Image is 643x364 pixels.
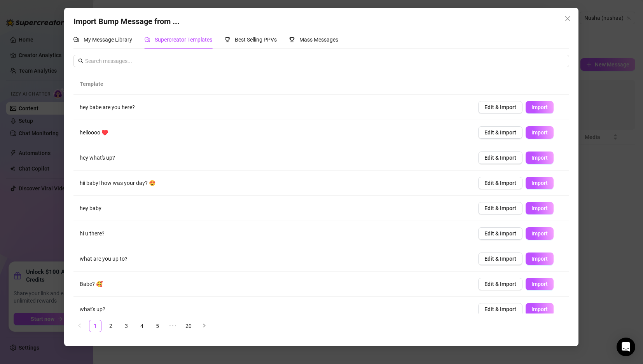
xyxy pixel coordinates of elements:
[479,253,523,265] button: Edit & Import
[152,320,163,332] a: 5
[532,306,548,312] span: Import
[78,58,84,64] span: search
[479,126,523,139] button: Edit & Import
[289,37,295,42] span: trophy
[479,152,523,164] button: Edit & Import
[479,278,523,290] button: Edit & Import
[526,126,554,139] button: Import
[526,101,554,113] button: Import
[89,320,101,332] li: 1
[479,101,523,113] button: Edit & Import
[485,256,517,262] span: Edit & Import
[155,37,212,43] span: Supercreator Templates
[183,320,194,332] a: 20
[562,16,574,22] span: Close
[167,320,179,332] span: •••
[105,320,117,332] li: 2
[485,306,517,312] span: Edit & Import
[121,320,132,332] a: 3
[532,129,548,136] span: Import
[485,155,517,161] span: Edit & Import
[485,104,517,110] span: Edit & Import
[485,205,517,211] span: Edit & Import
[526,177,554,189] button: Import
[532,281,548,287] span: Import
[532,230,548,237] span: Import
[235,37,277,43] span: Best Selling PPVs
[532,205,548,211] span: Import
[73,171,472,196] td: hii baby! how was your day? 😍
[479,303,523,315] button: Edit & Import
[485,281,517,287] span: Edit & Import
[73,246,472,272] td: what are you up to?
[89,320,101,332] a: 1
[617,338,635,356] div: Open Intercom Messenger
[532,180,548,186] span: Import
[73,297,472,322] td: what's up?
[565,16,571,22] span: close
[73,145,472,171] td: hey what's up?
[532,104,548,110] span: Import
[85,57,564,65] input: Search messages...
[73,37,79,42] span: comment
[73,73,466,95] th: Template
[136,320,148,332] a: 4
[526,227,554,240] button: Import
[526,253,554,265] button: Import
[299,37,338,43] span: Mass Messages
[73,221,472,246] td: hi u there?
[202,323,206,328] span: right
[562,12,574,25] button: Close
[485,129,517,136] span: Edit & Import
[182,320,195,332] li: 20
[73,320,86,332] button: left
[479,202,523,214] button: Edit & Import
[526,202,554,214] button: Import
[532,256,548,262] span: Import
[479,227,523,240] button: Edit & Import
[225,37,230,42] span: trophy
[145,37,150,42] span: comment
[151,320,164,332] li: 5
[73,120,472,145] td: helloooo ♥️
[73,196,472,221] td: hey baby
[479,177,523,189] button: Edit & Import
[120,320,133,332] li: 3
[77,323,82,328] span: left
[532,155,548,161] span: Import
[84,37,132,43] span: My Message Library
[73,17,180,26] span: Import Bump Message from ...
[73,95,472,120] td: hey babe are you here?
[198,320,210,332] li: Next Page
[198,320,210,332] button: right
[105,320,117,332] a: 2
[167,320,179,332] li: Next 5 Pages
[73,320,86,332] li: Previous Page
[73,272,472,297] td: Babe? 🥰
[526,152,554,164] button: Import
[526,278,554,290] button: Import
[485,180,517,186] span: Edit & Import
[485,230,517,237] span: Edit & Import
[136,320,148,332] li: 4
[526,303,554,315] button: Import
